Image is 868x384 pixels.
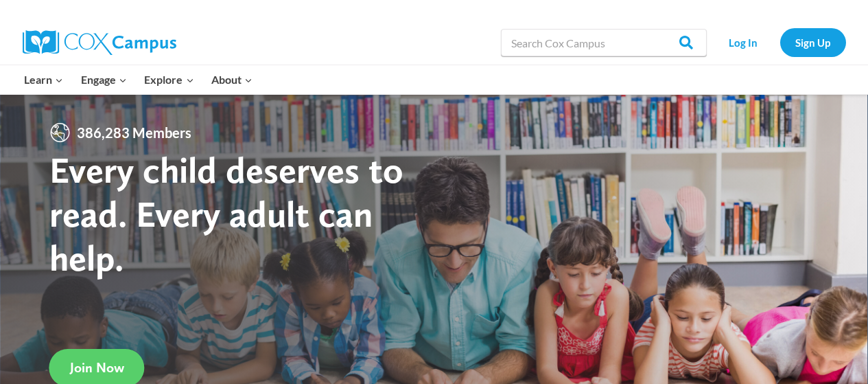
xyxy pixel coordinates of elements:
input: Search Cox Campus [501,29,707,56]
strong: Every child deserves to read. Every adult can help. [49,148,403,279]
nav: Secondary Navigation [714,28,846,56]
span: Explore [144,71,193,89]
span: Join Now [70,359,124,376]
span: About [211,71,253,89]
span: Engage [81,71,127,89]
nav: Primary Navigation [16,65,261,94]
a: Sign Up [780,28,846,56]
a: Log In [714,28,773,56]
span: 386,283 Members [71,122,197,144]
span: Learn [24,71,63,89]
img: Cox Campus [23,30,176,55]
